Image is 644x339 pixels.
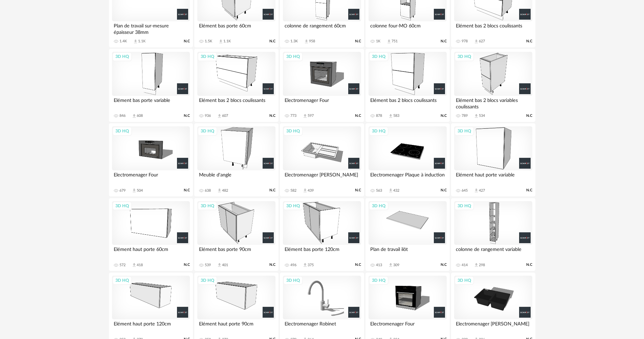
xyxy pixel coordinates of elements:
span: N.C [269,188,275,193]
div: Elément bas 2 blocs coulissants [197,96,275,109]
div: 432 [393,188,399,193]
div: 3D HQ [112,202,132,210]
div: 504 [137,188,143,193]
span: N.C [355,39,361,44]
div: 1.1K [223,39,231,44]
span: Download icon [474,262,479,268]
div: 3D HQ [369,276,388,285]
span: Download icon [132,188,137,193]
div: Elément bas 2 blocs coulissants [369,96,446,109]
a: 3D HQ Elément haut porte 60cm 572 Download icon 418 N.C [109,198,193,271]
div: Elément bas 2 blocs coulissants [454,21,532,35]
a: 3D HQ Electromenager Four 679 Download icon 504 N.C [109,123,193,196]
span: N.C [441,188,447,193]
div: Elément bas porte 120cm [283,245,361,258]
a: 3D HQ Elément bas porte 90cm 539 Download icon 401 N.C [194,198,278,271]
div: 773 [290,113,296,118]
div: 418 [137,263,143,268]
div: 1.3K [290,39,298,44]
span: N.C [526,262,532,267]
span: N.C [526,39,532,44]
span: N.C [441,113,447,118]
span: Download icon [303,188,308,193]
div: Electromenager Plaque à induction [369,170,446,184]
div: 936 [205,113,211,118]
a: 3D HQ Elément bas porte 120cm 496 Download icon 375 N.C [280,198,364,271]
div: 638 [205,188,211,193]
div: 3D HQ [112,52,132,61]
a: 3D HQ Elément bas 2 blocs coulissants 936 Download icon 607 N.C [194,49,278,122]
div: 298 [479,263,485,268]
div: Elément bas porte variable [112,96,190,109]
div: 978 [462,39,468,44]
div: Elément haut porte 90cm [197,319,275,333]
div: 414 [462,263,468,268]
span: Download icon [303,113,308,119]
div: 572 [119,263,126,268]
div: 401 [222,263,228,268]
div: Meuble d'angle [197,170,275,184]
div: Elément haut porte 120cm [112,319,190,333]
div: 3D HQ [369,127,388,135]
div: 309 [393,263,399,268]
div: Electromenager [PERSON_NAME] [454,319,532,333]
span: N.C [526,113,532,118]
div: 482 [222,188,228,193]
span: N.C [441,262,447,267]
a: 3D HQ Electromenager Four 773 Download icon 597 N.C [280,49,364,122]
div: 563 [376,188,382,193]
div: Elément haut porte 60cm [112,245,190,258]
div: 439 [308,188,314,193]
a: 3D HQ Meuble d'angle 638 Download icon 482 N.C [194,123,278,196]
a: 3D HQ Plan de travail ilôt 413 Download icon 309 N.C [365,198,449,271]
div: 607 [222,113,228,118]
a: 3D HQ Elément bas 2 blocs variables coulissants 789 Download icon 534 N.C [451,49,535,122]
div: Electromenager Four [369,319,446,333]
a: 3D HQ Elément haut porte variable 645 Download icon 427 N.C [451,123,535,196]
span: Download icon [304,39,309,44]
span: Download icon [217,188,222,193]
div: 413 [376,263,382,268]
div: 627 [479,39,485,44]
span: N.C [355,262,361,267]
div: colonne de rangement variable [454,245,532,258]
div: 1.1K [138,39,146,44]
div: 3D HQ [454,52,474,61]
div: 3D HQ [198,127,217,135]
div: 3D HQ [369,52,388,61]
span: N.C [184,188,190,193]
div: 751 [392,39,398,44]
span: Download icon [303,262,308,268]
span: Download icon [386,39,392,44]
span: Download icon [217,113,222,119]
span: N.C [355,113,361,118]
div: 3D HQ [283,202,303,210]
a: 3D HQ Elément bas 2 blocs coulissants 878 Download icon 583 N.C [365,49,449,122]
span: Download icon [133,39,138,44]
span: Download icon [132,262,137,268]
span: Download icon [217,262,222,268]
span: Download icon [388,262,393,268]
div: Elément haut porte variable [454,170,532,184]
span: N.C [526,188,532,193]
div: Plan de travail sur-mesure épaisseur 38mm [112,21,190,35]
div: 3D HQ [112,276,132,285]
div: 539 [205,263,211,268]
a: 3D HQ colonne de rangement variable 414 Download icon 298 N.C [451,198,535,271]
span: Download icon [132,113,137,119]
div: 1K [376,39,380,44]
div: 583 [393,113,399,118]
div: 3D HQ [283,127,303,135]
div: Electromenager Four [112,170,190,184]
div: 3D HQ [198,52,217,61]
div: 1.4K [119,39,127,44]
div: 3D HQ [369,202,388,210]
div: 3D HQ [454,127,474,135]
div: colonne de rangement 60cm [283,21,361,35]
span: Download icon [388,113,393,119]
a: 3D HQ Electromenager [PERSON_NAME] 582 Download icon 439 N.C [280,123,364,196]
div: 1.5K [205,39,212,44]
div: Elément bas 2 blocs variables coulissants [454,96,532,109]
span: N.C [441,39,447,44]
span: Download icon [474,39,479,44]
